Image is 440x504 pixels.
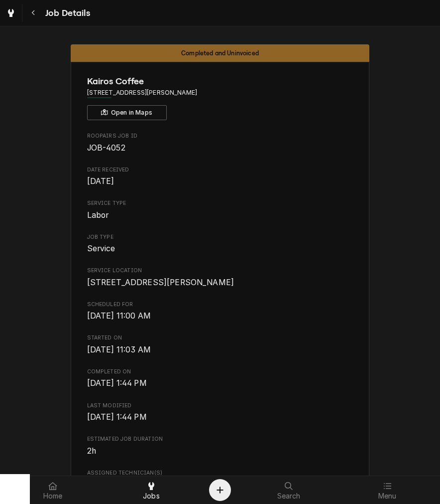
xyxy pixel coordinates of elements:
span: Estimated Job Duration [87,435,353,443]
span: Job Details [42,6,90,20]
div: Date Received [87,166,353,187]
span: Jobs [143,492,160,500]
span: Scheduled For [87,301,353,309]
span: Date Received [87,166,353,174]
span: [DATE] [87,176,114,186]
span: [DATE] 11:00 AM [87,311,151,321]
span: [DATE] 1:44 PM [87,378,147,388]
span: Service Location [87,277,353,289]
div: Completed On [87,368,353,389]
span: Completed On [87,377,353,389]
div: Estimated Job Duration [87,435,353,457]
span: Roopairs Job ID [87,132,353,140]
span: Name [87,75,353,88]
span: Started On [87,344,353,356]
button: Open in Maps [87,105,167,120]
a: Search [240,478,337,502]
button: Navigate back [24,4,42,22]
span: Assigned Technician(s) [87,469,353,477]
span: Last Modified [87,411,353,423]
span: Home [43,492,63,500]
span: Job Type [87,243,353,255]
a: Jobs [103,478,200,502]
a: Go to Jobs [2,4,20,22]
span: Last Modified [87,402,353,410]
div: Job Type [87,233,353,255]
span: [DATE] 1:44 PM [87,412,147,422]
span: Estimated Job Duration [87,445,353,457]
div: Roopairs Job ID [87,132,353,154]
span: Service Type [87,209,353,221]
button: Create Object [209,479,231,501]
span: Search [277,492,301,500]
a: Menu [338,478,436,502]
div: Client Information [87,75,353,120]
div: Service Type [87,199,353,221]
span: Labor [87,210,109,220]
span: Job Type [87,233,353,241]
span: Address [87,88,353,97]
span: Service Type [87,199,353,207]
div: Service Location [87,267,353,288]
div: Status [71,44,369,62]
div: Assigned Technician(s) [87,469,353,491]
span: JOB-4052 [87,143,125,153]
span: [DATE] 11:03 AM [87,345,151,354]
span: Started On [87,334,353,342]
span: Completed and Uninvoiced [181,50,259,56]
div: Started On [87,334,353,355]
span: 2h [87,446,96,456]
span: Roopairs Job ID [87,142,353,154]
span: Menu [378,492,397,500]
span: Service Location [87,267,353,275]
span: [STREET_ADDRESS][PERSON_NAME] [87,278,234,287]
a: Home [4,478,102,502]
span: Scheduled For [87,310,353,322]
div: Scheduled For [87,301,353,322]
span: Date Received [87,175,353,187]
span: Completed On [87,368,353,376]
span: Service [87,244,115,253]
div: Last Modified [87,402,353,423]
